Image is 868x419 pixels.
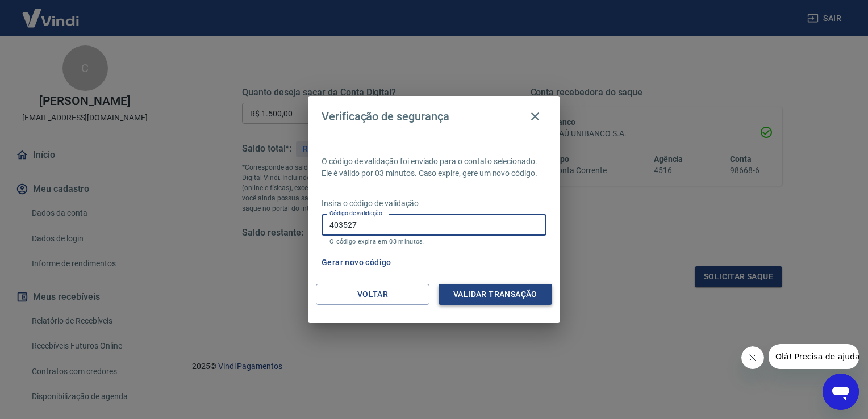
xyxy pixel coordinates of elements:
iframe: Botão para abrir a janela de mensagens [823,374,859,410]
label: Código de validação [329,209,382,217]
iframe: Fechar mensagem [741,346,764,369]
p: Insira o código de validação [322,198,546,209]
button: Gerar novo código [317,252,396,273]
button: Validar transação [439,284,552,305]
p: O código expira em 03 minutos. [329,238,539,245]
button: Voltar [316,284,429,305]
h4: Verificação de segurança [322,110,449,123]
span: Olá! Precisa de ajuda? [7,8,95,17]
iframe: Mensagem da empresa [769,344,859,369]
p: O código de validação foi enviado para o contato selecionado. Ele é válido por 03 minutos. Caso e... [322,156,546,179]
